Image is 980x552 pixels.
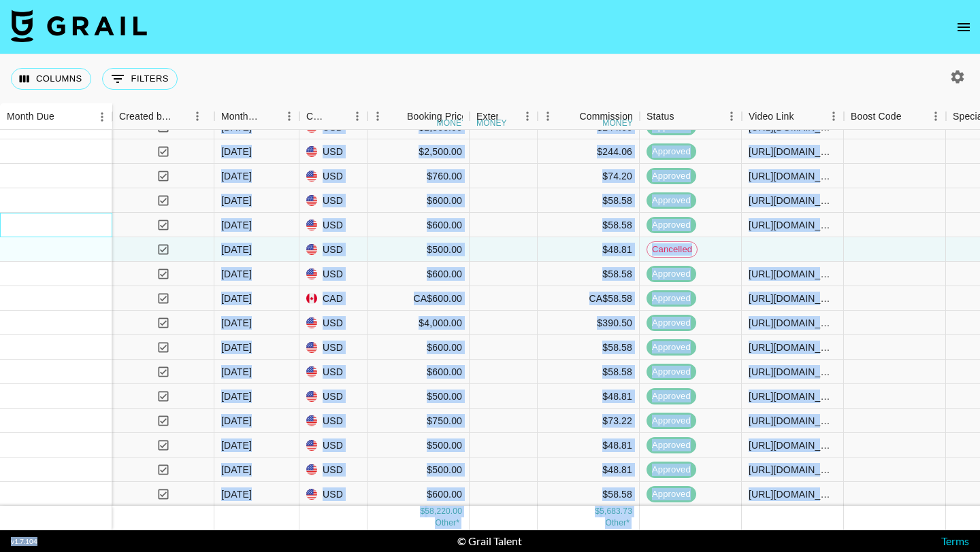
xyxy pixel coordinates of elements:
[367,335,470,360] div: $600.00
[102,68,178,90] button: Show filters
[279,106,299,126] button: Menu
[640,103,742,130] div: Status
[367,311,470,335] div: $4,000.00
[388,107,407,126] button: Sort
[299,262,367,286] div: USD
[425,506,462,518] div: 58,220.00
[299,237,367,262] div: USD
[647,219,696,232] span: approved
[299,164,367,188] div: USD
[367,139,470,164] div: $2,500.00
[749,341,836,354] div: https://www.tiktok.com/@nickpalmai1/video/7548242976342920455
[299,384,367,409] div: USD
[560,107,579,126] button: Sort
[749,390,836,403] div: https://www.tiktok.com/@nickpalmai1/video/7553819387430456583
[647,145,696,158] span: approved
[749,487,836,501] div: https://www.tiktok.com/@nickpalmai1/video/7555612801033686280
[221,365,252,379] div: Sep '25
[647,194,696,207] span: approved
[299,335,367,360] div: USD
[221,438,252,452] div: Sep '25
[187,106,208,126] button: Menu
[647,415,696,428] span: approved
[647,103,674,130] div: Status
[844,103,946,130] div: Boost Code
[299,103,367,130] div: Currency
[437,119,468,127] div: money
[299,433,367,458] div: USD
[476,119,507,127] div: money
[647,170,696,183] span: approved
[221,292,252,305] div: Sep '25
[538,335,640,360] div: $58.58
[420,506,425,518] div: $
[435,519,459,528] span: CA$ 600.00
[538,458,640,482] div: $48.81
[54,107,73,126] button: Sort
[749,438,836,452] div: https://www.tiktok.com/@nickpalmai1/video/7555571244792335634
[457,534,522,548] div: © Grail Talent
[595,506,600,518] div: $
[221,103,260,130] div: Month Due
[299,311,367,335] div: USD
[347,106,367,126] button: Menu
[602,119,633,127] div: money
[647,488,696,501] span: approved
[823,106,844,126] button: Menu
[749,267,836,281] div: https://www.tiktok.com/@nickpalmai1/video/7551175672408886546
[538,384,640,409] div: $48.81
[367,237,470,262] div: $500.00
[647,464,696,477] span: approved
[367,433,470,458] div: $500.00
[221,267,252,281] div: Sep '25
[794,107,813,126] button: Sort
[367,286,470,311] div: CA$600.00
[538,139,640,164] div: $244.06
[221,463,252,477] div: Sep '25
[742,103,844,130] div: Video Link
[647,317,696,330] span: approved
[538,106,558,126] button: Menu
[950,14,977,41] button: open drawer
[299,482,367,506] div: USD
[367,360,470,384] div: $600.00
[299,139,367,164] div: USD
[926,106,946,126] button: Menu
[605,519,630,528] span: CA$ 58.58
[851,103,902,130] div: Boost Code
[538,262,640,286] div: $58.58
[221,194,252,207] div: Sep '25
[538,360,640,384] div: $58.58
[92,107,112,127] button: Menu
[407,103,467,130] div: Booking Price
[172,107,191,126] button: Sort
[367,213,470,237] div: $600.00
[112,103,214,130] div: Created by Grail Team
[749,145,836,158] div: https://www.instagram.com/reel/DPAFDKJkkIV/?utm_source=ig_web_copy_link&igsh=MzRlODBiNWFlZA==
[517,106,538,126] button: Menu
[538,482,640,506] div: $58.58
[647,390,696,403] span: approved
[647,268,696,281] span: approved
[260,107,279,126] button: Sort
[647,292,696,305] span: approved
[306,103,328,130] div: Currency
[902,107,921,126] button: Sort
[647,366,696,379] span: approved
[367,384,470,409] div: $500.00
[647,243,697,256] span: cancelled
[299,409,367,433] div: USD
[367,409,470,433] div: $750.00
[647,341,696,354] span: approved
[221,390,252,403] div: Sep '25
[7,103,54,130] div: Month Due
[299,213,367,237] div: USD
[749,463,836,477] div: https://www.tiktok.com/@nickpalmai1/video/7547849662934404360
[11,537,37,546] div: v 1.7.104
[221,414,252,428] div: Sep '25
[367,262,470,286] div: $600.00
[579,103,633,130] div: Commission
[367,458,470,482] div: $500.00
[11,10,147,42] img: Grail Talent
[538,213,640,237] div: $58.58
